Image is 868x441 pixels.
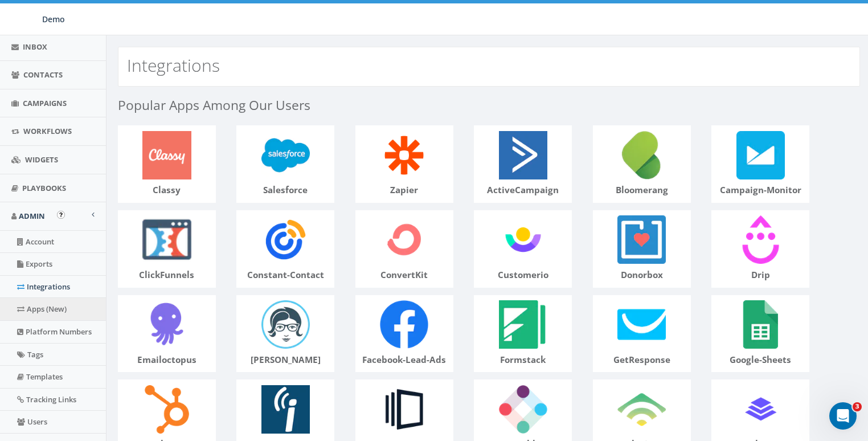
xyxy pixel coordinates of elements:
[593,269,690,281] p: donorbox
[731,296,789,354] img: google-sheets-logo
[829,402,857,430] iframe: Intercom live chat
[593,184,690,197] p: bloomerang
[237,184,334,197] p: salesforce
[118,269,215,281] p: clickFunnels
[613,380,671,438] img: klaviyo-logo
[19,211,45,221] span: Admin
[23,42,47,52] span: Inbox
[356,184,453,197] p: zapier
[494,211,552,269] img: customerio-logo
[375,126,433,184] img: zapier-logo
[356,354,453,366] p: facebook-lead-ads
[494,296,552,354] img: formstack-logo
[23,98,67,108] span: Campaigns
[375,380,433,438] img: instapage-logo
[731,126,789,184] img: campaign-monitor-logo
[731,380,789,438] img: leadpages-logo
[57,211,65,219] button: Open In-App Guide
[474,184,571,197] p: activeCampaign
[593,354,690,366] p: getResponse
[127,56,220,75] h2: Integrations
[613,296,671,354] img: getResponse-logo
[613,126,671,184] img: bloomerang-logo
[494,126,552,184] img: activeCampaign-logo
[23,126,72,136] span: Workflows
[118,354,215,366] p: emailoctopus
[731,211,789,269] img: drip-logo
[138,126,196,184] img: classy-logo
[474,354,571,366] p: formstack
[256,211,314,269] img: constant-contact-logo
[356,269,453,281] p: convertKit
[23,70,63,80] span: Contacts
[138,296,196,354] img: emailoctopus-logo
[494,380,552,438] img: iterable-logo
[712,354,809,366] p: google-sheets
[256,296,314,354] img: emma-logo
[237,269,334,281] p: constant-contact
[237,354,334,366] p: [PERSON_NAME]
[138,211,196,269] img: clickFunnels-logo
[474,269,571,281] p: customerio
[613,211,671,269] img: donorbox-logo
[138,380,196,438] img: hubspot-logo
[42,14,65,24] span: Demo
[712,184,809,197] p: campaign-monitor
[375,211,433,269] img: convertKit-logo
[375,296,433,354] img: facebook-lead-ads-logo
[256,126,314,184] img: salesforce-logo
[853,402,862,411] span: 3
[118,184,215,197] p: classy
[256,380,314,438] img: iContact-logo
[25,154,58,165] span: Widgets
[712,269,809,281] p: drip
[22,183,66,193] span: Playbooks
